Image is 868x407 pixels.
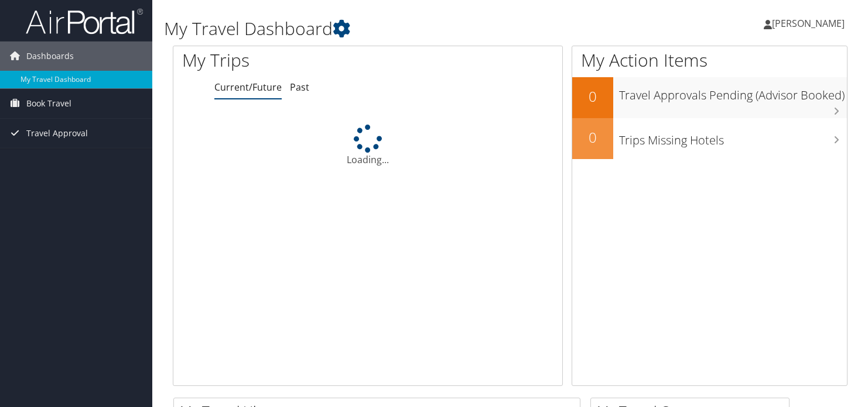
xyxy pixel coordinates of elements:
[290,81,309,94] a: Past
[182,48,391,73] h1: My Trips
[572,48,847,73] h1: My Action Items
[26,8,143,35] img: airportal-logo.png
[173,125,562,167] div: Loading...
[764,6,856,41] a: [PERSON_NAME]
[619,81,847,104] h3: Travel Approvals Pending (Advisor Booked)
[164,16,626,41] h1: My Travel Dashboard
[572,127,613,147] h2: 0
[214,81,282,94] a: Current/Future
[572,87,613,106] h2: 0
[572,77,847,118] a: 0Travel Approvals Pending (Advisor Booked)
[26,119,88,148] span: Travel Approval
[772,17,845,30] span: [PERSON_NAME]
[619,126,847,149] h3: Trips Missing Hotels
[26,42,74,71] span: Dashboards
[26,89,71,118] span: Book Travel
[572,118,847,159] a: 0Trips Missing Hotels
